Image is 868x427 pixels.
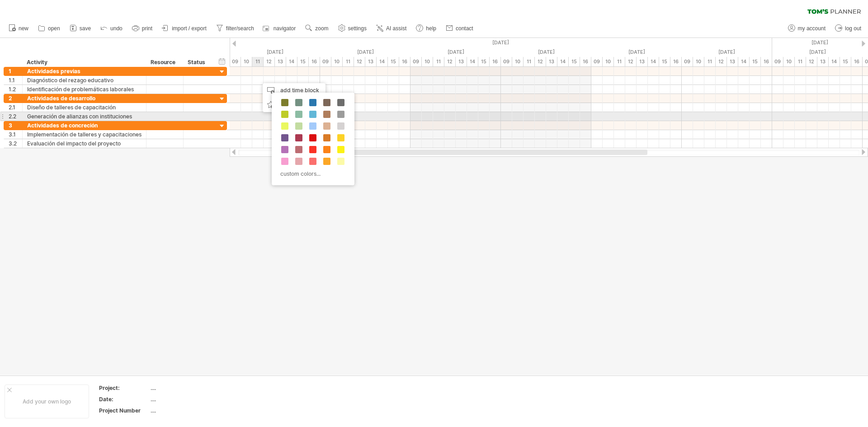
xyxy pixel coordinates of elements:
[625,57,637,66] div: 12
[9,139,22,148] div: 3.2
[637,57,648,66] div: 13
[386,25,406,32] span: AI assist
[172,25,207,32] span: import / export
[309,57,320,66] div: 16
[433,57,444,66] div: 11
[354,57,365,66] div: 12
[130,23,155,34] a: print
[151,58,178,67] div: Resource
[9,76,22,84] div: 1.1
[241,57,252,66] div: 10
[48,25,60,32] span: open
[524,57,535,66] div: 11
[374,23,409,34] a: AI assist
[336,23,369,34] a: settings
[845,25,861,32] span: log out
[9,130,22,139] div: 3.1
[704,57,716,66] div: 11
[230,57,241,66] div: 09
[772,47,863,57] div: Wednesday, 1 October 2025
[535,57,546,66] div: 12
[99,384,149,392] div: Project:
[142,25,152,32] span: print
[27,139,142,148] div: Evaluación del impacto del proyecto
[99,395,149,403] div: Date:
[377,57,388,66] div: 14
[27,103,142,112] div: Diseño de talleres de capacitación
[261,23,298,34] a: navigator
[320,47,410,57] div: Friday, 26 September 2025
[414,23,439,34] a: help
[614,57,625,66] div: 11
[99,407,149,414] div: Project Number
[27,121,142,130] div: Actividades de concreción
[151,384,226,392] div: ....
[27,85,142,94] div: Identificación de problemáticas laborales
[833,23,864,34] a: log out
[9,112,22,121] div: 2.2
[501,47,591,57] div: Sunday, 28 September 2025
[670,57,682,66] div: 16
[27,112,142,121] div: Generación de alianzas con instituciones
[27,76,142,84] div: Diagnóstico del rezago educativo
[9,121,22,130] div: 3
[501,57,512,66] div: 09
[303,23,331,34] a: zoom
[443,23,476,34] a: contact
[591,57,603,66] div: 09
[783,57,795,66] div: 10
[569,57,580,66] div: 15
[490,57,501,66] div: 16
[264,57,275,66] div: 12
[456,57,467,66] div: 13
[9,85,22,94] div: 1.2
[795,57,806,66] div: 11
[829,57,840,66] div: 14
[275,57,286,66] div: 13
[320,57,331,66] div: 09
[286,57,297,66] div: 14
[252,57,264,66] div: 11
[365,57,377,66] div: 13
[603,57,614,66] div: 10
[151,407,226,414] div: ....
[98,23,125,34] a: undo
[444,57,456,66] div: 12
[274,25,296,32] span: navigator
[188,58,208,67] div: Status
[9,67,22,75] div: 1
[772,57,783,66] div: 09
[388,57,399,66] div: 15
[659,57,670,66] div: 15
[851,57,863,66] div: 16
[693,57,704,66] div: 10
[806,57,817,66] div: 12
[648,57,659,66] div: 14
[410,57,422,66] div: 09
[348,25,367,32] span: settings
[591,47,682,57] div: Monday, 29 September 2025
[19,25,28,32] span: new
[36,23,63,34] a: open
[399,57,410,66] div: 16
[226,25,254,32] span: filter/search
[727,57,738,66] div: 13
[67,23,94,34] a: save
[27,130,142,139] div: Implementación de talleres y capacitaciones
[682,57,693,66] div: 09
[750,57,761,66] div: 15
[80,25,91,32] span: save
[410,47,501,57] div: Saturday, 27 September 2025
[716,57,727,66] div: 12
[263,83,325,98] div: add time block
[263,98,325,112] div: add icon
[160,23,209,34] a: import / export
[738,57,750,66] div: 14
[331,57,343,66] div: 10
[315,25,328,32] span: zoom
[343,57,354,66] div: 11
[546,57,557,66] div: 13
[27,58,141,67] div: Activity
[512,57,524,66] div: 10
[214,23,257,34] a: filter/search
